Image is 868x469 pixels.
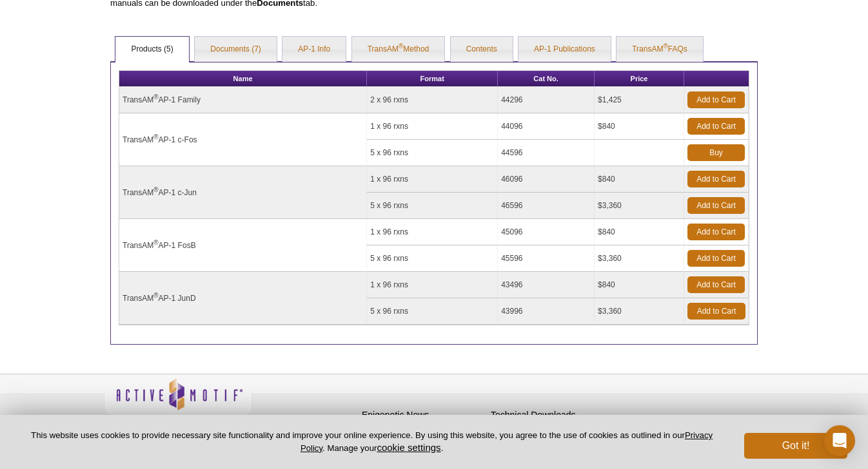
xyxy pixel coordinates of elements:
[104,374,252,426] img: Active Motif,
[687,250,745,267] a: Add to Cart
[367,193,498,219] td: 5 x 96 rxns
[498,113,595,140] td: 44096
[367,87,498,113] td: 2 x 96 rxns
[153,239,158,246] sup: ®
[367,113,498,140] td: 1 x 96 rxns
[352,37,445,62] a: TransAM®Method
[119,113,367,166] td: TransAM AP-1 c-Fos
[362,410,484,421] h4: Epigenetic News
[119,219,367,272] td: TransAM AP-1 FosB
[687,144,745,161] a: Buy
[595,245,684,272] td: $3,360
[498,140,595,166] td: 44596
[301,430,713,452] a: Privacy Policy
[119,272,367,325] td: TransAM AP-1 JunD
[620,397,716,425] table: Click to Verify - This site chose Symantec SSL for secure e-commerce and confidential communicati...
[399,43,403,50] sup: ®
[498,193,595,219] td: 46596
[498,272,595,298] td: 43496
[824,425,855,456] div: Open Intercom Messenger
[595,193,684,219] td: $3,360
[153,186,158,193] sup: ®
[595,71,684,87] th: Price
[687,303,745,320] a: Add to Cart
[595,113,684,140] td: $840
[744,433,847,459] button: Got it!
[367,245,498,272] td: 5 x 96 rxns
[195,37,277,62] a: Documents (7)
[687,118,745,135] a: Add to Cart
[595,166,684,193] td: $840
[367,219,498,245] td: 1 x 96 rxns
[498,87,595,113] td: 44296
[259,408,309,427] a: Privacy Policy
[367,71,498,87] th: Format
[498,219,595,245] td: 45096
[687,91,745,108] a: Add to Cart
[518,37,611,62] a: AP-1 Publications
[595,298,684,325] td: $3,360
[153,93,158,100] sup: ®
[153,133,158,140] sup: ®
[498,245,595,272] td: 45596
[119,71,367,87] th: Name
[687,224,745,240] a: Add to Cart
[21,430,723,454] p: This website uses cookies to provide necessary site functionality and improve your online experie...
[595,87,684,113] td: $1,425
[687,276,745,293] a: Add to Cart
[498,166,595,193] td: 46096
[595,272,684,298] td: $840
[115,37,188,62] a: Products (5)
[367,166,498,193] td: 1 x 96 rxns
[367,298,498,325] td: 5 x 96 rxns
[616,37,703,62] a: TransAM®FAQs
[119,87,367,113] td: TransAM AP-1 Family
[663,43,667,50] sup: ®
[498,298,595,325] td: 43996
[367,140,498,166] td: 5 x 96 rxns
[491,410,613,421] h4: Technical Downloads
[498,71,595,87] th: Cat No.
[282,37,346,62] a: AP-1 Info
[367,272,498,298] td: 1 x 96 rxns
[153,292,158,299] sup: ®
[687,197,745,214] a: Add to Cart
[451,37,513,62] a: Contents
[119,166,367,219] td: TransAM AP-1 c-Jun
[687,171,745,187] a: Add to Cart
[595,219,684,245] td: $840
[377,442,440,453] button: cookie settings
